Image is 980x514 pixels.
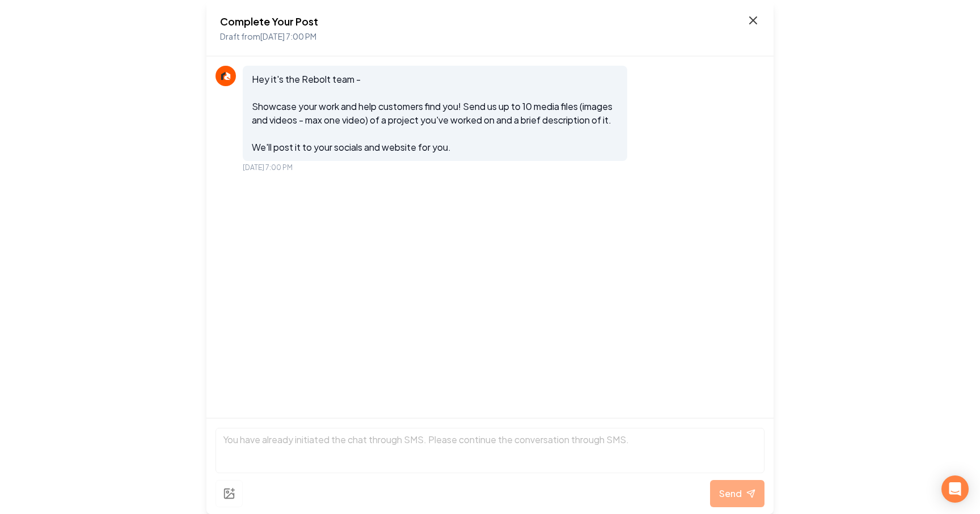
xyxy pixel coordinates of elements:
[252,73,618,154] p: Hey it's the Rebolt team - Showcase your work and help customers find you! Send us up to 10 media...
[219,69,233,83] img: Rebolt Logo
[941,475,969,503] div: Open Intercom Messenger
[243,163,293,172] span: [DATE] 7:00 PM
[220,31,316,41] span: Draft from [DATE] 7:00 PM
[220,14,318,29] h2: Complete Your Post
